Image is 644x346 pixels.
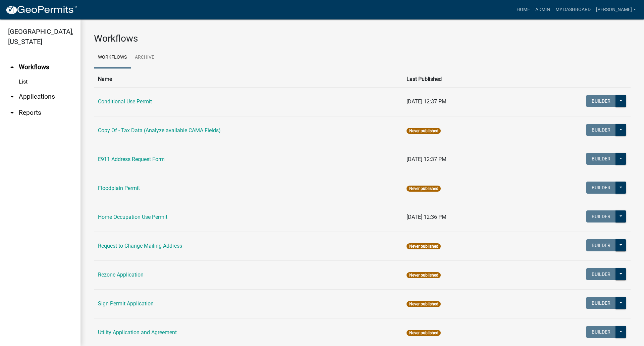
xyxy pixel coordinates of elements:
span: Never published [407,186,440,192]
button: Builder [586,95,616,107]
button: Builder [586,210,616,223]
a: Utility Application and Agreement [98,329,177,336]
i: arrow_drop_up [8,63,16,71]
a: Home Occupation Use Permit [98,214,167,220]
button: Builder [586,297,616,309]
span: Never published [407,128,440,134]
a: Floodplain Permit [98,185,140,191]
a: Admin [533,3,553,16]
button: Builder [586,239,616,251]
span: Never published [407,301,440,307]
button: Builder [586,326,616,338]
a: Rezone Application [98,271,144,278]
span: Never published [407,272,440,278]
a: E911 Address Request Form [98,156,165,162]
a: Copy Of - Tax Data (Analyze available CAMA Fields) [98,127,221,134]
a: Archive [131,47,158,68]
a: [PERSON_NAME] [593,3,639,16]
a: Sign Permit Application [98,300,154,307]
a: Workflows [94,47,131,68]
span: [DATE] 12:37 PM [407,156,446,162]
button: Builder [586,268,616,280]
a: My Dashboard [553,3,593,16]
button: Builder [586,124,616,136]
th: Name [94,71,402,87]
h3: Workflows [94,33,631,44]
span: Never published [407,330,440,336]
button: Builder [586,182,616,194]
span: [DATE] 12:36 PM [407,214,446,220]
i: arrow_drop_down [8,93,16,101]
a: Home [514,3,533,16]
span: [DATE] 12:37 PM [407,98,446,105]
a: Request to Change Mailing Address [98,243,182,249]
i: arrow_drop_down [8,109,16,117]
span: Never published [407,243,440,249]
th: Last Published [402,71,516,87]
button: Builder [586,153,616,165]
a: Conditional Use Permit [98,98,152,105]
